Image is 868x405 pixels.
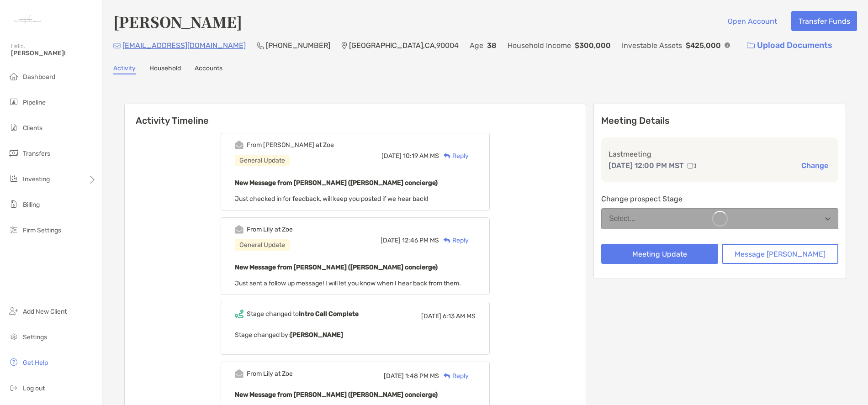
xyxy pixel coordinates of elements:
span: Firm Settings [23,226,61,234]
b: Intro Call Complete [299,310,359,318]
span: Dashboard [23,73,55,81]
span: Just sent a follow up message! I will let you know when I hear back from them. [235,279,461,287]
img: Info Icon [725,42,730,48]
img: billing icon [8,199,19,210]
span: 10:19 AM MS [403,152,439,160]
span: [DATE] [381,237,401,244]
h6: Activity Timeline [125,104,586,126]
span: Billing [23,201,40,209]
img: button icon [747,42,755,49]
img: firm-settings icon [8,224,19,235]
img: settings icon [8,331,19,342]
b: [PERSON_NAME] [290,331,343,339]
p: Stage changed by: [235,329,476,341]
p: Meeting Details [601,115,838,126]
img: clients icon [8,122,19,133]
p: Household Income [508,40,571,51]
button: Meeting Update [601,244,718,264]
span: [DATE] [384,372,404,380]
p: $425,000 [686,40,721,51]
img: Reply icon [444,153,450,159]
img: Event icon [235,310,243,318]
img: transfers icon [8,147,19,158]
span: Clients [23,124,42,132]
img: Event icon [235,369,243,378]
span: Add New Client [23,308,67,316]
span: Pipeline [23,99,46,106]
p: [PHONE_NUMBER] [266,40,330,51]
div: Reply [439,371,469,381]
div: Stage changed to [247,310,359,318]
a: Upload Documents [741,36,838,55]
span: Log out [23,384,45,392]
a: Activity [113,64,136,74]
p: Investable Assets [622,40,682,51]
span: Just checked in for feedback, will keep you posted if we hear back! [235,195,428,203]
p: 38 [487,40,497,51]
p: [GEOGRAPHIC_DATA] , CA , 90004 [349,40,459,51]
img: communication type [688,162,696,169]
p: [EMAIL_ADDRESS][DOMAIN_NAME] [122,40,246,51]
div: General Update [235,239,290,251]
div: General Update [235,155,290,166]
b: New Message from [PERSON_NAME] ([PERSON_NAME] concierge) [235,263,438,271]
img: Location Icon [341,42,347,49]
button: Change [799,161,831,170]
p: Change prospect Stage [601,193,838,205]
span: 1:48 PM MS [405,372,439,380]
span: [DATE] [381,152,402,160]
img: get-help icon [8,357,19,368]
img: pipeline icon [8,96,19,107]
img: Email Icon [113,43,121,48]
p: [DATE] 12:00 PM MST [609,160,684,171]
img: dashboard icon [8,71,19,82]
span: Transfers [23,150,50,158]
span: Get Help [23,359,48,367]
img: Phone Icon [257,42,264,49]
p: Last meeting [609,148,831,160]
div: Reply [439,151,469,161]
div: Reply [439,236,469,245]
img: Zoe Logo [11,4,44,37]
span: [DATE] [421,312,441,320]
div: From Lily at Zoe [247,370,293,378]
span: [PERSON_NAME]! [11,49,96,57]
a: Household [149,64,181,74]
h4: [PERSON_NAME] [113,11,242,32]
p: $300,000 [575,40,611,51]
p: Age [470,40,483,51]
span: Investing [23,175,50,183]
img: Reply icon [444,237,450,243]
b: New Message from [PERSON_NAME] ([PERSON_NAME] concierge) [235,179,438,187]
button: Message [PERSON_NAME] [722,244,839,264]
div: From Lily at Zoe [247,226,293,233]
img: Event icon [235,141,243,149]
a: Accounts [195,64,222,74]
button: Transfer Funds [791,11,857,31]
img: investing icon [8,173,19,184]
img: add_new_client icon [8,305,19,316]
div: From [PERSON_NAME] at Zoe [247,141,334,149]
img: Event icon [235,225,243,234]
b: New Message from [PERSON_NAME] ([PERSON_NAME] concierge) [235,391,438,399]
span: 6:13 AM MS [443,312,476,320]
img: Reply icon [444,373,450,379]
span: Settings [23,333,47,341]
span: 12:46 PM MS [402,237,439,244]
img: logout icon [8,382,19,393]
button: Open Account [720,11,784,31]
